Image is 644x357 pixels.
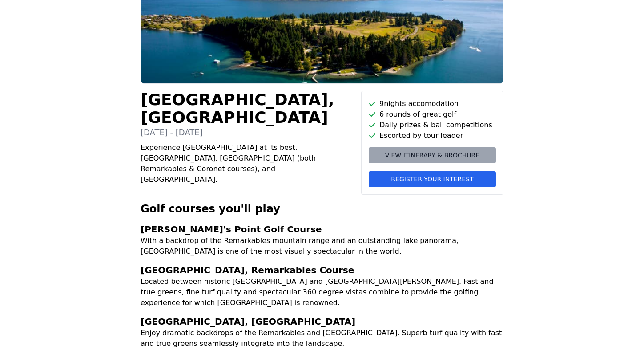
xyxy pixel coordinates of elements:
h3: [PERSON_NAME]'s Point Golf Course [141,223,503,235]
h3: [GEOGRAPHIC_DATA], [GEOGRAPHIC_DATA] [141,315,503,328]
span: Register your interest [391,175,473,184]
li: 6 rounds of great golf [369,109,496,120]
h3: [GEOGRAPHIC_DATA], Remarkables Course [141,264,503,276]
li: Daily prizes & ball competitions [369,120,496,130]
h1: [GEOGRAPHIC_DATA], [GEOGRAPHIC_DATA] [141,91,354,126]
p: Enjoy dramatic backdrops of the Remarkables and [GEOGRAPHIC_DATA]. Superb turf quality with fast ... [141,328,503,349]
p: Located between historic [GEOGRAPHIC_DATA] and [GEOGRAPHIC_DATA][PERSON_NAME]. Fast and true gree... [141,276,503,308]
p: Experience [GEOGRAPHIC_DATA] at its best. [GEOGRAPHIC_DATA], [GEOGRAPHIC_DATA] (both Remarkables ... [141,142,354,185]
a: View itinerary & brochure [369,147,496,163]
span: View itinerary & brochure [385,151,479,160]
p: [DATE] - [DATE] [141,126,354,139]
li: 9 nights accomodation [369,98,496,109]
li: Escorted by tour leader [369,130,496,141]
p: With a backdrop of the Remarkables mountain range and an outstanding lake panorama, [GEOGRAPHIC_D... [141,235,503,257]
button: Register your interest [369,171,496,187]
h2: Golf courses you'll play [141,202,503,216]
